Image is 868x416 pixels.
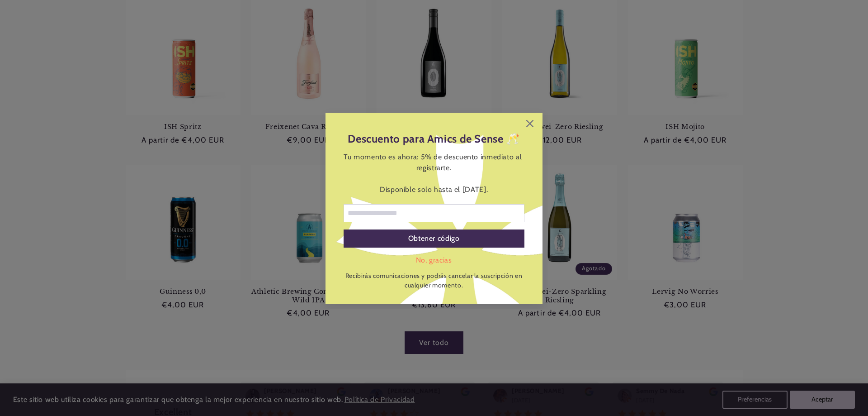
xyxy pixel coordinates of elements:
header: Descuento para Amics de Sense 🥂 [344,131,524,147]
input: Correo electrónico [344,204,524,222]
div: Obtener código [344,230,524,248]
div: Tu momento es ahora: 5% de descuento inmediato al registrarte. Disponible solo hasta el [DATE]. [344,152,524,195]
div: Obtener código [408,230,460,248]
div: No, gracias [344,255,524,266]
p: Recibirás comunicaciones y podrás cancelar la suscripción en cualquier momento. [344,271,524,290]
